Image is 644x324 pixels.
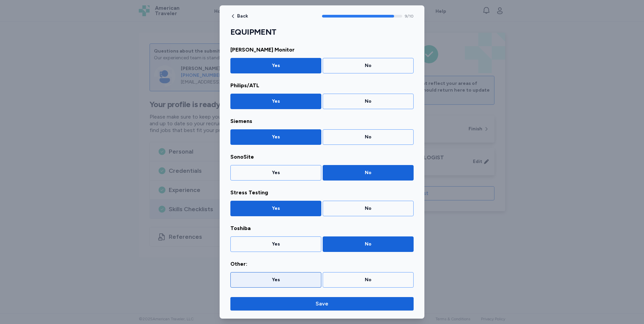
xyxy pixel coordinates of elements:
[235,241,317,248] div: Yes
[230,153,414,161] span: SonoSite
[327,134,409,140] div: No
[327,169,409,176] div: No
[230,189,414,197] span: Stress Testing
[237,14,248,19] span: Back
[327,98,409,105] div: No
[405,13,414,19] span: 9 / 10
[230,224,414,232] span: Toshiba
[235,98,317,105] div: Yes
[327,277,409,283] div: No
[230,13,248,19] button: Back
[327,205,409,212] div: No
[235,62,317,69] div: Yes
[230,117,414,125] span: Siemens
[235,277,317,283] div: Yes
[316,300,328,308] span: Save
[327,241,409,248] div: No
[230,297,414,311] button: Save
[235,134,317,140] div: Yes
[230,82,414,90] span: Philips/ATL
[230,27,414,37] h1: EQUIPMENT
[235,205,317,212] div: Yes
[230,46,414,54] span: [PERSON_NAME] Monitor
[235,169,317,176] div: Yes
[327,62,409,69] div: No
[230,260,414,268] span: Other:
